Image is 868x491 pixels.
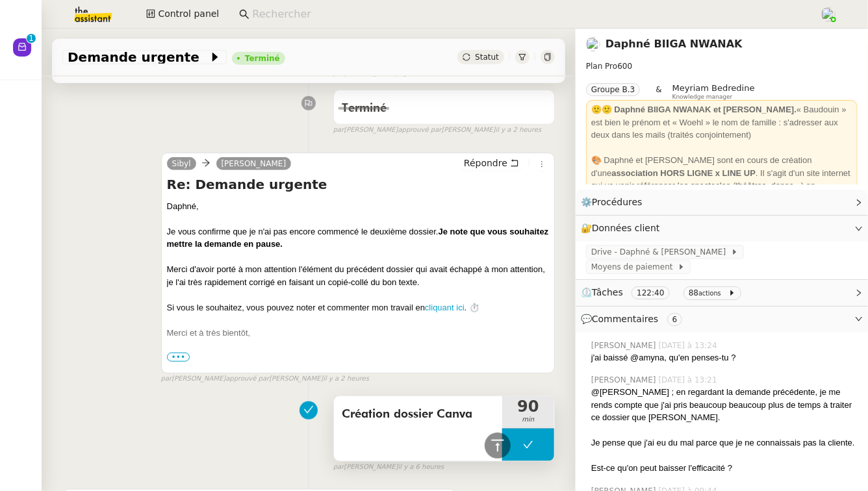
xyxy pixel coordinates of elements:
[591,103,852,142] div: « Baudouin » est bien le prénom et « Woehl » le nom de famille : s'adresser aux deux dans les mai...
[617,62,632,71] span: 600
[592,287,623,297] span: Tâches
[342,103,387,114] span: Terminé
[333,462,444,473] small: [PERSON_NAME]
[68,51,209,64] span: Demande urgente
[659,340,720,351] span: [DATE] à 13:24
[576,190,868,215] div: ⚙️Procédures
[167,175,549,194] h4: Re: Demande urgente
[323,373,369,384] span: il y a 2 heures
[698,290,721,297] small: actions
[459,156,524,170] button: Répondre
[27,34,36,43] nz-badge-sup: 1
[342,405,494,424] span: Création dossier Canva
[225,373,269,384] span: approuvé par
[333,462,344,473] span: par
[167,327,549,340] div: Merci et à très bientôt,
[216,158,292,170] a: [PERSON_NAME]
[333,125,344,136] span: par
[252,6,806,23] input: Rechercher
[586,83,640,96] nz-tag: Groupe B.3
[581,221,665,236] span: 🔐
[581,195,648,210] span: ⚙️
[167,301,549,314] div: Si vous le souhaitez, vous pouvez noter et commenter mon travail en . ⏱️
[167,200,549,213] div: Daphné﻿,
[672,83,755,100] app-user-label: Knowledge manager
[333,125,542,136] small: [PERSON_NAME] [PERSON_NAME]
[475,53,499,62] span: Statut
[576,280,868,305] div: ⏲️Tâches 122:40 88actions
[821,7,836,21] img: users%2FPPrFYTsEAUgQy5cK5MCpqKbOX8K2%2Favatar%2FCapture%20d%E2%80%99e%CC%81cran%202023-06-05%20a%...
[606,38,743,50] a: Daphné BIIGA NWANAK
[592,223,660,233] span: Données client
[591,245,731,258] span: Drive - Daphné & [PERSON_NAME]
[245,55,280,62] div: Terminé
[656,83,661,100] span: &
[398,125,442,136] span: approuvé par
[496,125,542,136] span: il y a 2 heures
[586,37,600,51] img: users%2FKPVW5uJ7nAf2BaBJPZnFMauzfh73%2Favatar%2FDigitalCollectionThumbnailHandler.jpeg
[659,374,720,386] span: [DATE] à 13:21
[672,83,755,93] span: Meyriam Bedredine
[29,34,34,45] p: 1
[591,436,858,449] div: Je pense que j'ai eu du mal parce que je ne connaissais pas la cliente.
[172,159,191,168] span: Sibyl
[591,340,659,351] span: [PERSON_NAME]
[592,197,643,207] span: Procédures
[167,263,549,288] div: Merci d'avoir porté à mon attention l'élément du précédent dossier qui avait échappé à mon attent...
[161,373,172,384] span: par
[425,303,465,312] a: cliquant ici
[398,462,444,473] span: il y a 6 heures
[672,94,733,101] span: Knowledge manager
[158,6,219,21] span: Control panel
[576,216,868,241] div: 🔐Données client
[161,373,370,384] small: [PERSON_NAME] [PERSON_NAME]
[592,314,658,324] span: Commentaires
[632,286,669,299] nz-tag: 122:40
[581,287,747,297] span: ⏲️
[611,168,756,178] strong: association HORS LIGNE x LINE UP
[502,399,554,414] span: 90
[581,314,687,324] span: 💬
[689,288,698,297] span: 88
[591,374,659,386] span: [PERSON_NAME]
[464,157,507,170] span: Répondre
[667,313,683,326] nz-tag: 6
[502,414,554,425] span: min
[167,225,549,251] div: Je vous confirme que je n'ai pas encore commencé le deuxième dossier.
[591,386,858,424] div: @[PERSON_NAME] ; en regardant la demande précédente, je me rends compte que j'ai pris beaucoup be...
[591,154,852,205] div: 🎨 Daphné et [PERSON_NAME] sont en cours de création d'une . Il s'agit d'un site internet qui va v...
[586,62,617,71] span: Plan Pro
[138,5,227,23] button: Control panel
[591,260,678,273] span: Moyens de paiement
[167,353,190,362] span: •••
[576,307,868,332] div: 💬Commentaires 6
[591,105,797,114] strong: 🙂🙂 Daphné BIIGA NWANAK et [PERSON_NAME].
[591,351,858,364] div: j'ai baissé @amyna, qu'en penses-tu ?
[591,462,858,475] div: Est-ce qu'on peut baisser l'efficacité ?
